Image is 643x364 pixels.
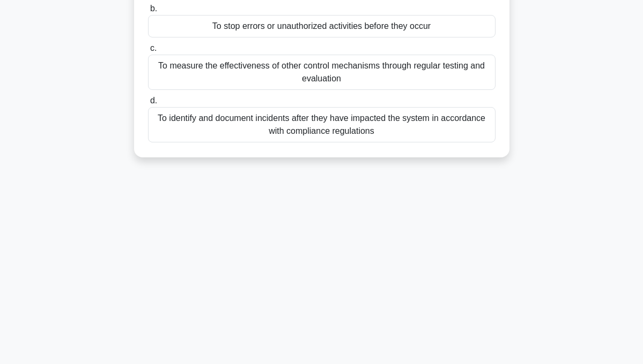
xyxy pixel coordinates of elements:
div: To identify and document incidents after they have impacted the system in accordance with complia... [148,107,496,142]
span: d. [150,96,157,105]
span: c. [150,43,157,52]
span: b. [150,4,157,13]
div: To measure the effectiveness of other control mechanisms through regular testing and evaluation [148,55,496,90]
div: To stop errors or unauthorized activities before they occur [148,15,496,37]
